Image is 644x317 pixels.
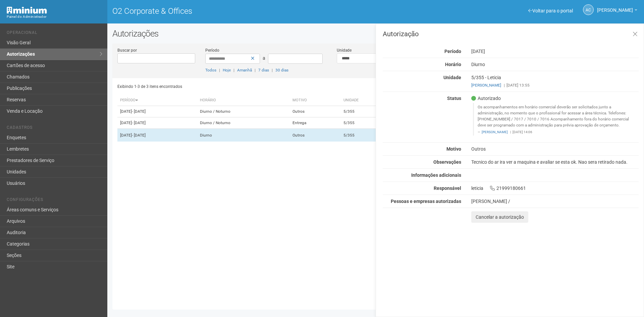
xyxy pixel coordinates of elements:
[7,125,102,132] li: Cadastros
[7,7,47,14] img: Minium
[197,117,290,129] td: Diurno / Noturno
[197,129,290,142] td: Diurno
[471,211,528,223] button: Cancelar a autorização
[444,49,461,54] strong: Período
[272,68,273,72] span: |
[466,159,644,165] div: Tecnico do ar ira ver a maquina e avaliar se esta ok. Nao sera retirado nada.
[7,30,102,37] li: Operacional
[132,109,146,114] span: - [DATE]
[7,14,102,20] div: Painel do Administrador
[583,4,594,15] a: AC
[473,103,639,136] blockquote: Os acompanhamentos em horário comercial deverão ser solicitados junto a administração, no momento...
[233,68,234,72] span: |
[112,7,371,15] h1: O2 Corporate & Offices
[471,83,501,88] a: [PERSON_NAME]
[117,117,197,129] td: [DATE]
[117,47,137,53] label: Buscar por
[471,198,639,204] div: [PERSON_NAME] /
[219,68,220,72] span: |
[223,68,231,72] a: Hoje
[466,74,644,88] div: 5/355 - Leticia
[478,130,635,135] footer: [DATE] 14:06
[411,172,461,178] strong: Informações adicionais
[466,146,644,152] div: Outros
[445,62,461,67] strong: Horário
[446,146,461,152] strong: Motivo
[117,95,197,106] th: Período
[471,95,501,101] span: Autorizado
[205,47,219,53] label: Período
[337,47,352,53] label: Unidade
[383,31,639,37] h3: Autorização
[237,68,252,72] a: Amanhã
[447,96,461,101] strong: Status
[290,95,341,106] th: Motivo
[341,95,394,106] th: Unidade
[117,106,197,117] td: [DATE]
[528,8,573,13] a: Voltar para o portal
[255,68,256,72] span: |
[290,106,341,117] td: Outros
[132,133,146,138] span: - [DATE]
[290,117,341,129] td: Entrega
[117,82,374,92] div: Exibindo 1-3 de 3 itens encontrados
[112,29,639,39] h2: Autorizações
[466,61,644,67] div: Diurno
[466,48,644,54] div: [DATE]
[197,106,290,117] td: Diurno / Noturno
[433,159,461,165] strong: Observações
[205,68,216,72] a: Todos
[341,129,394,142] td: 5/355
[263,55,265,61] span: a
[258,68,269,72] a: 7 dias
[434,186,461,191] strong: Responsável
[443,75,461,80] strong: Unidade
[597,1,633,13] span: Ana Carla de Carvalho Silva
[391,199,461,204] strong: Pessoas e empresas autorizadas
[341,106,394,117] td: 5/355
[7,197,102,204] li: Configurações
[466,185,644,191] div: leticia 21999180661
[132,120,146,125] span: - [DATE]
[597,8,637,14] a: [PERSON_NAME]
[290,129,341,142] td: Outros
[341,117,394,129] td: 5/355
[117,129,197,142] td: [DATE]
[482,130,508,134] a: [PERSON_NAME]
[471,82,639,88] div: [DATE] 13:55
[504,83,505,88] span: |
[197,95,290,106] th: Horário
[275,68,288,72] a: 30 dias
